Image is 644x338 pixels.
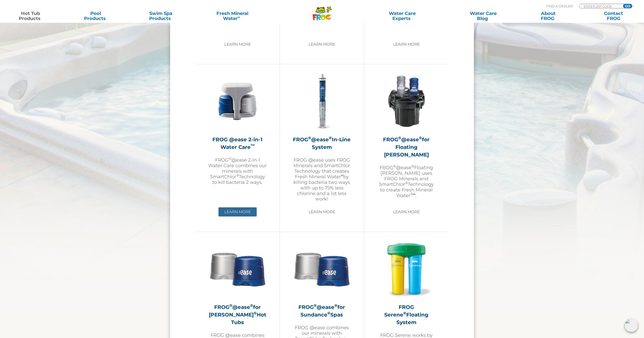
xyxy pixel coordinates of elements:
[70,11,121,21] a: PoolProducts
[361,11,444,21] a: Water CareExperts
[208,157,267,185] p: FROG @ease 2-in-1 Water Care combines our minerals with SmartChlor Technology to kill bacteria 2 ...
[208,303,267,326] h2: FROG @ease for [PERSON_NAME] Hot Tubs
[303,207,341,216] a: Learn More
[403,311,406,315] sup: ®
[327,311,330,315] sup: ®
[625,319,638,332] img: openIcon
[292,157,351,202] p: FROG @ease uses FROG Minerals and SmartChlor Technology that creates Fresh Mineral Water by killi...
[218,207,257,216] a: Learn More
[238,15,240,19] sup: ∞
[377,303,436,326] h2: FROG Serene Floating System
[377,72,436,131] img: InLineWeir_Front_High_inserting-v2-300x300.png
[303,40,341,49] a: Learn More
[623,4,632,8] input: GO
[377,136,436,158] h2: FROG @ease for Floating [PERSON_NAME]
[208,240,267,298] img: Sundance-cartridges-2-300x300.png
[5,11,56,21] a: Hot TubProducts
[334,303,337,308] sup: ®
[135,11,186,21] a: Swim SpaProducts
[292,72,351,204] a: FROG®@ease®In-Line SystemFROG @ease uses FROG Minerals and SmartChlor Technology that creates Fre...
[377,240,436,298] img: hot-tub-product-serene-floater-300x300.png
[393,164,396,168] sup: ®
[254,311,257,315] sup: ®
[546,4,573,8] p: Find A Dealer
[229,156,231,161] sup: ®
[398,135,401,140] sup: ®
[410,192,413,196] sup: ®
[329,135,332,140] sup: ®
[292,240,351,298] img: Sundance-cartridges-2-300x300.png
[583,4,617,8] input: Zip Code Form
[208,72,267,204] a: FROG @ease 2-in-1 Water Care™FROG®@ease 2-in-1 Water Care combines our minerals with SmartChlor®T...
[387,207,426,216] a: Learn More
[405,181,408,185] sup: ®
[413,192,416,196] sup: ∞
[341,173,344,177] sup: ∞
[458,11,509,21] a: Water CareBlog
[419,135,422,140] sup: ®
[218,40,257,49] a: Learn More
[208,136,267,151] h2: FROG @ease 2-in-1 Water Care
[208,72,267,131] img: @ease-2-in-1-Holder-v2-300x300.png
[292,136,351,151] h2: FROG @ease In-Line System
[523,11,574,21] a: AboutFROG
[377,165,436,198] p: FROG @ease Floating [PERSON_NAME] uses FROG Minerals and SmartChlor Technology to create Fresh Mi...
[588,11,639,21] a: ContactFROG
[292,303,351,319] h2: FROG @ease for Sundance Spas
[251,143,255,148] sup: ™
[229,303,232,308] sup: ®
[377,72,436,204] a: FROG®@ease®for Floating [PERSON_NAME]FROG®@ease®Floating [PERSON_NAME] uses FROG Minerals and Sma...
[308,135,311,140] sup: ®
[236,173,239,177] sup: ®
[201,11,264,21] a: Fresh MineralWater∞
[292,72,351,131] img: inline-system-300x300.png
[387,40,426,49] a: Learn More
[411,164,414,168] sup: ®
[314,303,317,308] sup: ®
[250,303,253,308] sup: ®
